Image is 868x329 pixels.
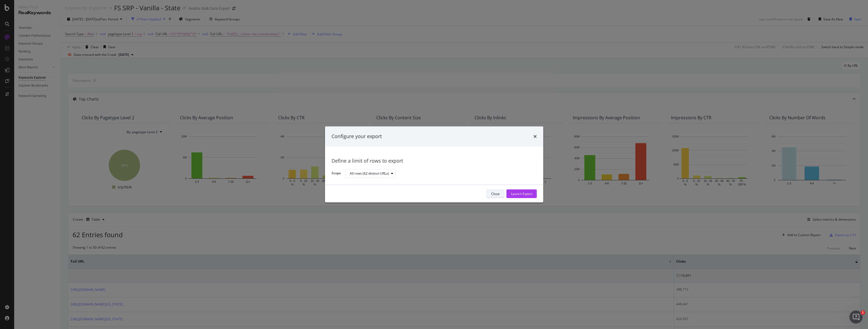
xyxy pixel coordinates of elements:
[332,157,537,164] div: Define a limit of rows to export
[491,191,500,196] div: Close
[332,171,341,177] label: Scope
[861,310,865,315] span: 1
[511,191,532,196] div: Launch Export
[350,172,389,175] div: All rows (62 distinct URLs)
[345,169,396,178] button: All rows (62 distinct URLs)
[506,190,537,198] button: Launch Export
[533,133,537,140] div: times
[332,133,382,140] div: Configure your export
[849,310,863,324] iframe: Intercom live chat
[487,190,504,198] button: Close
[325,126,543,202] div: modal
